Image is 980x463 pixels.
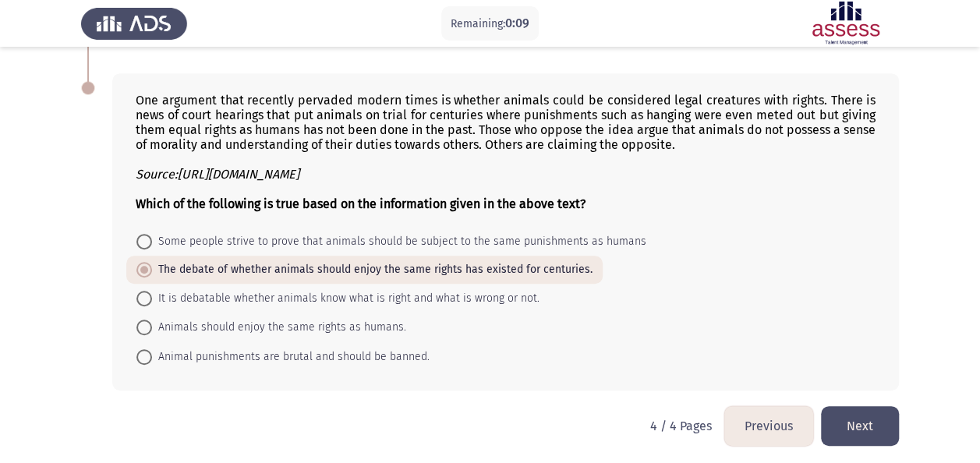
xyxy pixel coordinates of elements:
span: Animal punishments are brutal and should be banned. [152,348,430,366]
img: Assessment logo of ASSESS English Language Assessment (3 Module) (Ad - IB) [793,2,899,45]
p: Remaining: [451,14,529,34]
button: load previous page [724,406,813,446]
div: One argument that recently pervaded modern times is whether animals could be considered legal cre... [136,93,876,211]
span: 0:09 [505,16,529,30]
p: 4 / 4 Pages [650,419,712,433]
span: Animals should enjoy the same rights as humans. [152,318,406,337]
span: Some people strive to prove that animals should be subject to the same punishments as humans [152,232,646,251]
img: Assess Talent Management logo [81,2,187,45]
span: The debate of whether animals should enjoy the same rights has existed for centuries. [152,260,593,279]
button: load next page [821,406,899,446]
span: It is debatable whether animals know what is right and what is wrong or not. [152,289,540,308]
i: Source:[URL][DOMAIN_NAME] [136,167,299,182]
b: Which of the following is true based on the information given in the above text? [136,196,586,211]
